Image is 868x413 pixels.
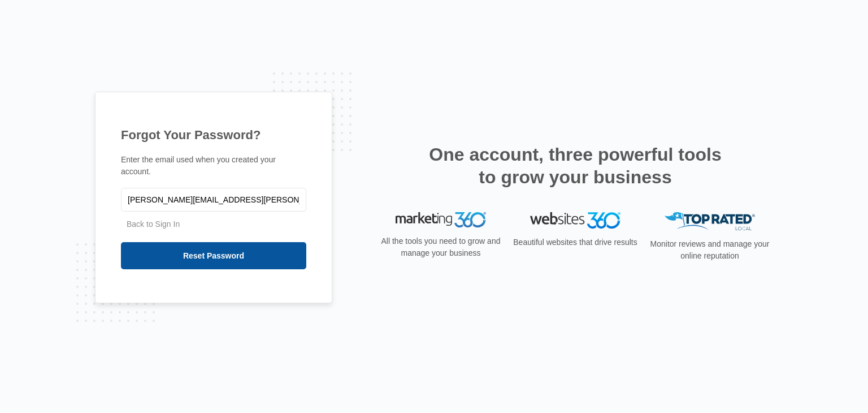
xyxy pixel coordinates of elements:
p: Beautiful websites that drive results [512,236,639,248]
p: All the tools you need to grow and manage your business [377,235,504,259]
h1: Forgot Your Password? [121,126,306,144]
img: Websites 360 [530,212,620,229]
img: Marketing 360 [396,212,486,228]
a: Back to Sign In [127,220,180,229]
h2: One account, three powerful tools to grow your business [426,143,725,188]
input: Reset Password [121,242,306,269]
p: Enter the email used when you created your account. [121,154,306,178]
img: Top Rated Local [665,212,755,231]
p: Monitor reviews and manage your online reputation [646,238,773,262]
input: Email [121,188,306,212]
